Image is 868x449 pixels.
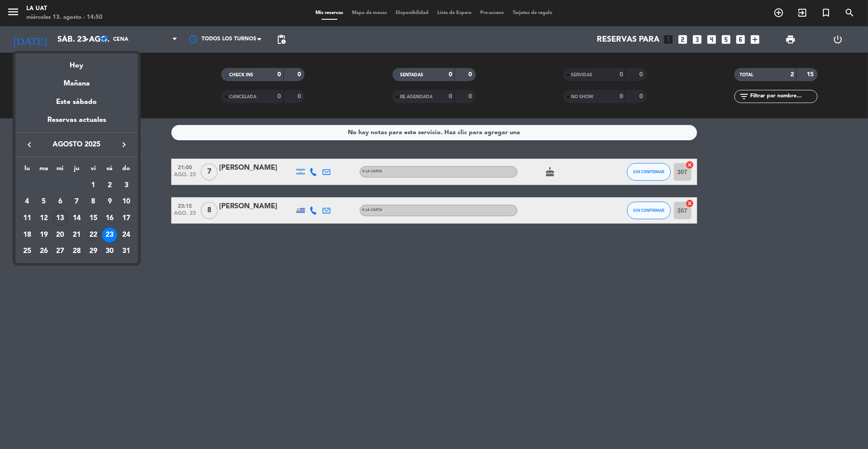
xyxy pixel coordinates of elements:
div: 15 [86,211,101,226]
td: 18 de agosto de 2025 [19,227,35,243]
td: 11 de agosto de 2025 [19,210,35,227]
td: 8 de agosto de 2025 [85,193,102,210]
div: 11 [20,211,35,226]
td: 29 de agosto de 2025 [85,243,102,260]
th: lunes [19,164,35,177]
div: Este sábado [15,90,138,114]
div: 3 [119,178,134,193]
div: 23 [102,228,117,242]
div: 17 [119,211,134,226]
div: 24 [119,228,134,242]
div: 28 [69,244,84,259]
th: sábado [102,164,118,177]
td: 16 de agosto de 2025 [102,210,118,227]
td: 26 de agosto de 2025 [35,243,52,260]
th: domingo [118,164,135,177]
td: 27 de agosto de 2025 [52,243,68,260]
div: 21 [69,228,84,242]
div: 20 [53,228,67,242]
td: 17 de agosto de 2025 [118,210,135,227]
div: 12 [36,211,51,226]
div: Mañana [15,71,138,89]
td: 4 de agosto de 2025 [19,193,35,210]
td: 1 de agosto de 2025 [85,177,102,194]
td: 21 de agosto de 2025 [68,227,85,243]
div: 27 [53,244,67,259]
td: 19 de agosto de 2025 [35,227,52,243]
div: 5 [36,194,51,209]
button: keyboard_arrow_left [21,139,37,150]
td: 15 de agosto de 2025 [85,210,102,227]
th: jueves [68,164,85,177]
div: 22 [86,228,101,242]
div: 1 [86,178,101,193]
td: 14 de agosto de 2025 [68,210,85,227]
div: 13 [53,211,67,226]
div: 29 [86,244,101,259]
td: 30 de agosto de 2025 [102,243,118,260]
div: 6 [53,194,67,209]
div: 16 [102,211,117,226]
td: 20 de agosto de 2025 [52,227,68,243]
td: 22 de agosto de 2025 [85,227,102,243]
span: agosto 2025 [37,139,116,150]
i: keyboard_arrow_right [119,139,129,150]
td: 5 de agosto de 2025 [35,193,52,210]
td: 3 de agosto de 2025 [118,177,135,194]
button: keyboard_arrow_right [116,139,132,150]
td: 10 de agosto de 2025 [118,193,135,210]
div: Hoy [15,53,138,71]
td: 25 de agosto de 2025 [19,243,35,260]
td: 24 de agosto de 2025 [118,227,135,243]
td: 9 de agosto de 2025 [102,193,118,210]
td: 23 de agosto de 2025 [102,227,118,243]
div: 18 [20,228,35,242]
div: 30 [102,244,117,259]
i: keyboard_arrow_left [24,139,35,150]
div: 14 [69,211,84,226]
div: 25 [20,244,35,259]
td: 31 de agosto de 2025 [118,243,135,260]
div: 2 [102,178,117,193]
th: miércoles [52,164,68,177]
td: 12 de agosto de 2025 [35,210,52,227]
div: 7 [69,194,84,209]
div: 31 [119,244,134,259]
th: viernes [85,164,102,177]
th: martes [35,164,52,177]
div: 10 [119,194,134,209]
div: 8 [86,194,101,209]
td: 2 de agosto de 2025 [102,177,118,194]
div: Reservas actuales [15,114,138,132]
div: 19 [36,228,51,242]
td: 13 de agosto de 2025 [52,210,68,227]
td: AGO. [19,177,85,194]
td: 6 de agosto de 2025 [52,193,68,210]
div: 4 [20,194,35,209]
td: 28 de agosto de 2025 [68,243,85,260]
div: 26 [36,244,51,259]
div: 9 [102,194,117,209]
td: 7 de agosto de 2025 [68,193,85,210]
